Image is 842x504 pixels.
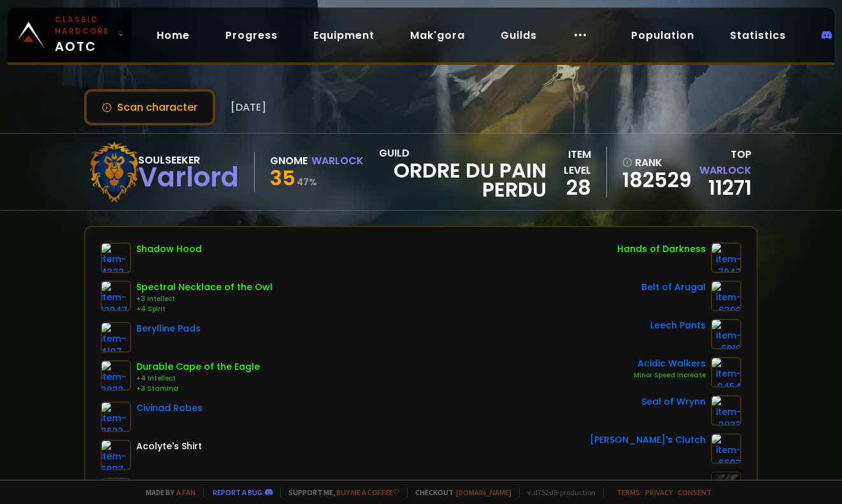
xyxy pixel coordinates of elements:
div: Durable Cape of the Eagle [136,360,260,374]
button: Scan character [84,89,215,125]
div: Soulseeker [138,152,239,168]
div: Hands of Darkness [617,242,706,256]
a: Population [621,22,704,48]
div: rank [622,155,680,171]
span: Made by [138,487,196,497]
a: [DOMAIN_NAME] [456,487,511,497]
img: item-4197 [101,322,131,353]
div: +4 Intellect [136,374,260,384]
div: Seal of Wrynn [641,395,706,409]
img: item-6693 [711,433,741,464]
div: Berylline Pads [136,322,201,335]
img: item-9454 [711,357,741,388]
div: guild [379,145,546,199]
div: Shadow Hood [136,242,202,256]
a: Consent [678,487,711,497]
span: Checkout [407,487,511,497]
div: Gnome [270,153,308,169]
div: 28 [546,178,591,197]
a: Terms [617,487,640,497]
a: a fan [176,487,196,497]
a: Progress [215,22,288,48]
span: v. d752d5 - production [519,487,596,497]
img: item-9822 [101,360,131,391]
div: Belt of Arugal [641,281,706,294]
a: Report a bug [213,487,262,497]
small: 47 % [297,176,317,188]
a: Privacy [645,487,673,497]
div: Acolyte's Shirt [136,440,202,453]
div: Minor Speed Increase [634,370,706,381]
div: [PERSON_NAME]'s Clutch [590,433,706,447]
img: item-12047 [101,281,131,311]
span: Support me, [280,487,399,497]
a: Home [146,22,200,48]
div: Civinad Robes [136,402,203,415]
a: 182529 [622,171,680,190]
span: 35 [270,164,296,192]
a: Statistics [720,22,796,48]
div: Leech Pants [650,319,706,332]
small: Classic Hardcore [55,14,113,37]
a: 11271 [708,173,752,202]
img: item-9623 [101,402,131,432]
img: item-7047 [711,242,741,273]
a: Guilds [490,22,547,48]
span: [DATE] [231,99,266,115]
a: Buy me a coffee [336,487,399,497]
a: Mak'gora [400,22,475,48]
div: Varlord [138,168,239,187]
div: +4 Spirit [136,304,273,314]
img: item-6392 [711,281,741,311]
span: Ordre du Pain perdu [379,161,546,199]
a: Classic HardcoreAOTC [8,8,131,62]
img: item-2933 [711,395,741,426]
div: item level [546,146,591,178]
div: Top [688,146,752,178]
img: item-4323 [101,242,131,273]
a: Equipment [303,22,385,48]
img: item-6910 [711,319,741,349]
div: Warlock [311,153,364,169]
div: +3 Stamina [136,384,260,394]
div: Acidic Walkers [634,357,706,370]
img: item-6097 [101,440,131,470]
span: Warlock [699,163,752,178]
span: AOTC [55,14,113,56]
div: Spectral Necklace of the Owl [136,281,273,294]
div: +3 Intellect [136,294,273,304]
